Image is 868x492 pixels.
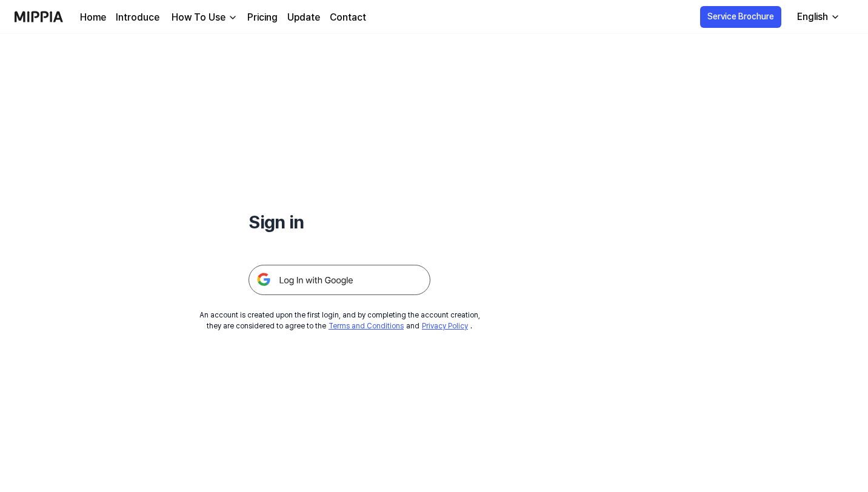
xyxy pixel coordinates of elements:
[116,10,159,25] a: Introduce
[795,10,830,24] div: English
[80,10,106,25] a: Home
[330,10,366,25] a: Contact
[329,322,404,330] a: Terms and Conditions
[249,265,430,295] img: 구글 로그인 버튼
[169,10,228,25] div: How To Use
[700,6,781,28] button: Service Brochure
[287,10,320,25] a: Update
[422,322,468,330] a: Privacy Policy
[169,10,238,25] button: How To Use
[249,208,430,236] h1: Sign in
[247,10,278,25] a: Pricing
[228,13,238,22] img: down
[787,5,847,29] button: English
[199,310,480,331] div: An account is created upon the first login, and by completing the account creation, they are cons...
